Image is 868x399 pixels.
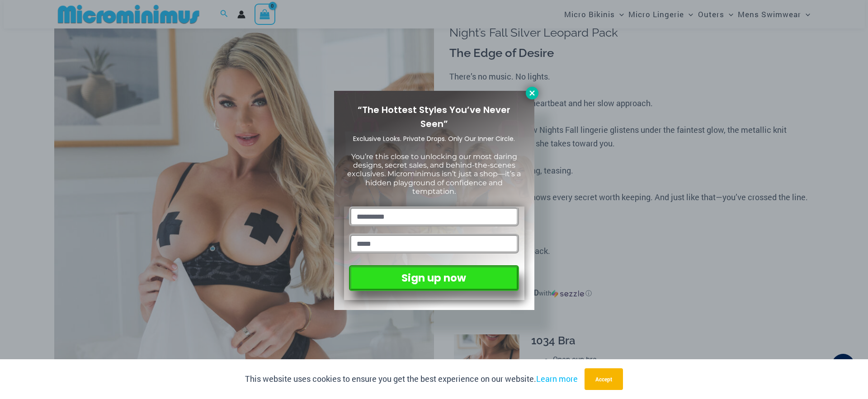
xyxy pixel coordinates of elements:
button: Close [526,87,538,99]
button: Sign up now [349,265,519,291]
a: Learn more [536,373,578,384]
p: This website uses cookies to ensure you get the best experience on our website. [245,372,578,386]
span: “The Hottest Styles You’ve Never Seen” [358,103,510,130]
span: You’re this close to unlocking our most daring designs, secret sales, and behind-the-scenes exclu... [347,152,521,196]
button: Accept [585,368,623,390]
span: Exclusive Looks. Private Drops. Only Our Inner Circle. [353,134,515,143]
